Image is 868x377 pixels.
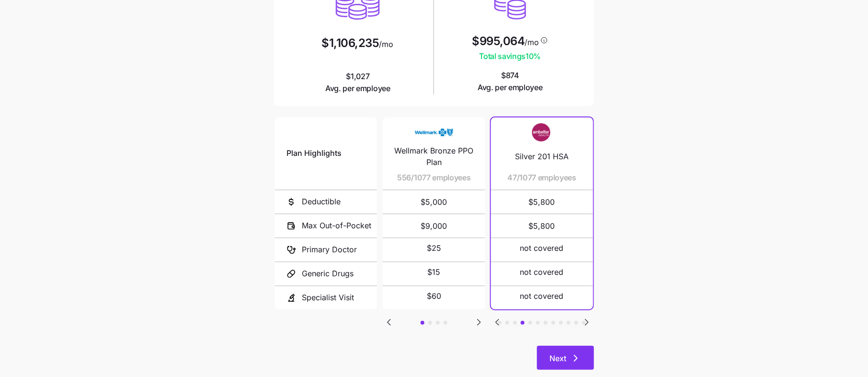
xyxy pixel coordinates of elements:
[491,316,503,329] button: Go to previous slide
[383,316,395,329] button: Go to previous slide
[321,37,379,49] span: $1,106,235
[473,316,485,329] button: Go to next slide
[520,266,564,278] span: not covered
[302,196,341,208] span: Deductible
[427,266,440,278] span: $15
[520,290,564,302] span: not covered
[302,268,354,280] span: Generic Drugs
[478,70,543,94] span: $874
[325,71,390,94] span: $1,027
[397,172,470,184] span: 556/1077 employees
[581,316,593,329] button: Go to next slide
[473,317,485,328] svg: Go to next slide
[383,317,395,328] svg: Go to previous slide
[472,50,548,62] span: Total savings 10 %
[427,242,441,254] span: $25
[302,220,371,232] span: Max Out-of-Pocket
[415,123,453,141] img: Carrier
[549,353,566,364] span: Next
[525,38,539,46] span: /mo
[394,145,473,169] span: Wellmark Bronze PPO Plan
[394,190,473,213] span: $5,000
[523,123,561,141] img: Carrier
[472,35,525,47] span: $995,064
[325,82,390,94] span: Avg. per employee
[537,346,594,370] button: Next
[379,40,393,48] span: /mo
[427,290,441,302] span: $60
[286,147,342,159] span: Plan Highlights
[508,172,577,184] span: 47/1077 employees
[478,82,543,94] span: Avg. per employee
[302,244,357,256] span: Primary Doctor
[491,317,503,328] svg: Go to previous slide
[394,214,473,237] span: $9,000
[302,292,354,304] span: Specialist Visit
[503,190,582,213] span: $5,800
[520,242,564,254] span: not covered
[503,214,582,237] span: $5,800
[515,151,569,163] span: Silver 201 HSA
[581,317,593,328] svg: Go to next slide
